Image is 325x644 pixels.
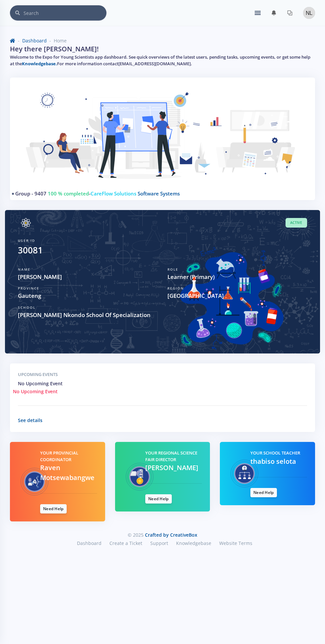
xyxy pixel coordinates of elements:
a: Knowledgebase. [22,61,57,67]
span: Gauteng [18,292,158,300]
span: [GEOGRAPHIC_DATA] [167,292,307,300]
a: Image placeholder [298,6,315,20]
nav: breadcrumb [10,37,184,44]
li: Home [47,37,67,44]
img: Provincial Coordinator [18,450,51,513]
span: Learner (Primary) [167,273,307,281]
span: thabiso selota [250,457,296,466]
a: Dashboard [22,37,47,44]
img: Learner [18,85,307,195]
span: Software Systems [138,190,180,197]
h5: Your School Teacher [250,450,307,456]
h5: Upcoming Events [18,371,307,378]
a: Support [146,538,172,548]
a: Need Help [40,504,67,513]
input: Search [24,5,106,21]
a: See details [18,417,42,423]
a: Group - 9407 [15,190,46,197]
span: Name [18,267,31,272]
span: [PERSON_NAME] Nkondo School Of Specialization [18,311,307,319]
span: [PERSON_NAME] [18,273,158,281]
a: Need Help [250,488,277,497]
h4: - [15,190,304,197]
h2: Hey there [PERSON_NAME]! [10,44,99,54]
a: Need Help [145,494,172,504]
div: © 2025 [10,531,315,538]
a: Website Terms [215,538,252,548]
h5: Your Regional Science Fair Director [145,450,202,463]
span: User ID [18,238,35,243]
span: Active [286,218,307,228]
span: Raven Motsewabangwe [40,463,95,482]
a: Dashboard [73,538,105,548]
span: CareFlow Solutions [91,190,136,197]
span: Region [167,286,184,291]
span: 100 % completed [48,190,89,197]
span: School [18,305,35,310]
img: Regional Science Fair Director [123,450,156,504]
h5: Welcome to the Expo for Young Scientists app dashboard. See quick overviews of the latest users, ... [10,54,315,67]
h5: Your Provincial Coordinator [40,450,97,463]
span: Province [18,286,39,291]
div: 30081 [18,244,43,257]
span: Knowledgebase [176,540,211,546]
a: [EMAIL_ADDRESS][DOMAIN_NAME] [118,61,191,67]
span: Role [167,267,178,272]
a: Create a Ticket [105,538,146,548]
img: Teacher [228,450,261,497]
a: Crafted by CreativeBox [145,532,197,538]
span: [PERSON_NAME] [145,463,198,472]
span: No Upcoming Event [18,380,63,387]
img: Image placeholder [18,218,34,228]
span: No Upcoming Event [13,388,58,395]
img: Image placeholder [303,7,315,19]
a: Knowledgebase [172,538,215,548]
